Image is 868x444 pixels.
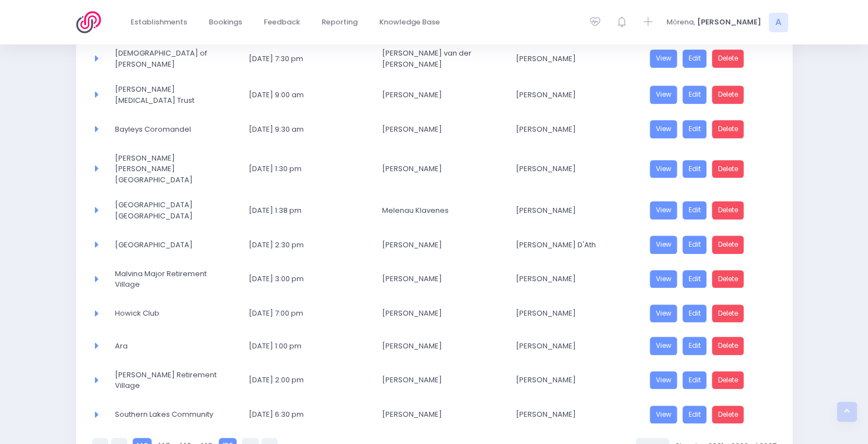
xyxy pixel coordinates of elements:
span: Knowledge Base [379,17,440,28]
a: Knowledge Base [370,12,449,33]
a: Delete [712,371,744,390]
span: [DEMOGRAPHIC_DATA] of [PERSON_NAME] [115,48,219,69]
td: Janelle Holmes [375,113,509,146]
td: <a href="https://3sfl.stjis.org.nz/booking/c128bfd1-e6bc-43db-8ed5-76a71f28e276" class="btn btn-p... [643,192,776,228]
td: Nikki McLauchlan [509,77,643,113]
td: 23 September 2025 2:30 pm [242,228,375,261]
a: Reporting [313,12,367,33]
a: Edit [683,86,707,104]
span: A [769,13,788,32]
td: <a href="https://3sfl.stjis.org.nz/booking/277a63b2-9177-42e7-b679-6bab3aa3e5c3" class="btn btn-p... [643,362,776,398]
span: [PERSON_NAME] [382,240,486,251]
a: Bookings [200,12,252,33]
a: View [650,120,678,138]
a: Edit [683,160,707,178]
span: [DATE] 1:38 pm [249,205,353,216]
span: [PERSON_NAME] [516,89,620,101]
span: [DATE] 6:30 pm [249,409,353,420]
span: [DATE] 7:00 pm [249,308,353,319]
span: [DATE] 2:30 pm [249,240,353,251]
td: <a href="https://3sfl.stjis.org.nz/booking/ed926cc9-4142-4f2f-8d6c-f704fda19c88" class="btn btn-p... [643,398,776,431]
td: 24 September 2025 2:00 pm [242,362,375,398]
span: Melenau Klavenes [382,205,486,216]
a: View [650,86,678,104]
span: [DATE] 9:30 am [249,124,353,135]
a: Delete [712,236,744,254]
span: [PERSON_NAME] [382,89,486,101]
span: [PERSON_NAME] [382,273,486,285]
td: Indu Bajwa [509,297,643,330]
td: Nicole Vercoe [375,77,509,113]
a: Edit [683,371,707,390]
td: 25 September 2025 6:30 pm [242,398,375,431]
td: Nikki McLauchlan [509,330,643,362]
span: [PERSON_NAME] [382,124,486,135]
td: <a href="https://3sfl.stjis.org.nz/booking/f37ccc85-8121-42ff-bb1c-460ba0ec0f29" class="btn btn-p... [643,113,776,146]
a: Edit [683,270,707,288]
td: Di Taylor [509,113,643,146]
span: [PERSON_NAME] [382,409,486,420]
td: 22 September 2025 7:30 pm [242,41,375,77]
a: Delete [712,49,744,68]
td: Malvina Major Retirement Village [108,261,242,297]
td: 23 September 2025 1:38 pm [242,192,375,228]
a: Delete [712,120,744,138]
span: [PERSON_NAME] Retirement Village [115,370,219,391]
td: Laura Ferguson Brain Injury Trust [108,77,242,113]
span: Establishments [131,17,187,28]
td: Bayleys Coromandel [108,113,242,146]
td: Jeff D'Ath [509,228,643,261]
td: Janice van der Engel [375,41,509,77]
span: [PERSON_NAME] van der [PERSON_NAME] [382,48,486,69]
span: [PERSON_NAME] [PERSON_NAME][GEOGRAPHIC_DATA] [115,153,219,186]
span: Southern Lakes Community [115,409,219,420]
a: View [650,270,678,288]
span: [PERSON_NAME] [516,308,620,319]
span: [PERSON_NAME] [382,308,486,319]
span: [PERSON_NAME] [516,124,620,135]
span: [PERSON_NAME] [382,375,486,386]
span: [DATE] 1:30 pm [249,163,353,174]
td: 24 September 2025 1:00 pm [242,330,375,362]
td: Morgan Osborne [509,398,643,431]
span: [GEOGRAPHIC_DATA] [GEOGRAPHIC_DATA] [115,199,219,221]
span: Ara [115,341,219,352]
td: <a href="https://3sfl.stjis.org.nz/booking/5847dda5-04ce-41b5-b933-304b8a9a758b" class="btn btn-p... [643,261,776,297]
a: View [650,236,678,254]
span: Reporting [322,17,358,28]
td: Erica Richards [375,261,509,297]
span: [DATE] 3:00 pm [249,273,353,285]
a: Edit [683,236,707,254]
a: Delete [712,305,744,323]
a: View [650,406,678,424]
img: Logo [76,11,108,33]
td: Reform Church of Hamilton [108,41,242,77]
span: [PERSON_NAME] [516,273,620,285]
td: 23 September 2025 7:00 pm [242,297,375,330]
td: <a href="https://3sfl.stjis.org.nz/booking/109e9f4f-ea8f-4eb1-96d2-79411fd59ff2" class="btn btn-p... [643,330,776,362]
a: Delete [712,160,744,178]
td: 23 September 2025 1:30 pm [242,146,375,193]
span: [PERSON_NAME] [516,53,620,64]
span: [PERSON_NAME] [516,409,620,420]
a: Delete [712,86,744,104]
span: [PERSON_NAME] [516,375,620,386]
span: [PERSON_NAME] [382,341,486,352]
span: [PERSON_NAME] D'Ath [516,240,620,251]
td: Howick Club [108,297,242,330]
td: Patrick Hogan Ryman Village [108,146,242,193]
td: Jel Pollock [509,261,643,297]
td: Ruakaka Recreation Centre [108,228,242,261]
span: [PERSON_NAME] [382,163,486,174]
td: <a href="https://3sfl.stjis.org.nz/booking/5911fa78-9a46-44c4-a62f-11a7550e75b9" class="btn btn-p... [643,146,776,193]
a: Edit [683,337,707,355]
td: Melenau Klavenes [375,192,509,228]
span: Feedback [264,17,300,28]
a: Feedback [255,12,309,33]
a: Delete [712,337,744,355]
span: Bayleys Coromandel [115,124,219,135]
span: Malvina Major Retirement Village [115,268,219,290]
td: <a href="https://3sfl.stjis.org.nz/booking/ff1f0c0c-2103-44cd-bb1f-8df0acfd8b43" class="btn btn-p... [643,228,776,261]
td: Stephen Allen [509,41,643,77]
a: Delete [712,406,744,424]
